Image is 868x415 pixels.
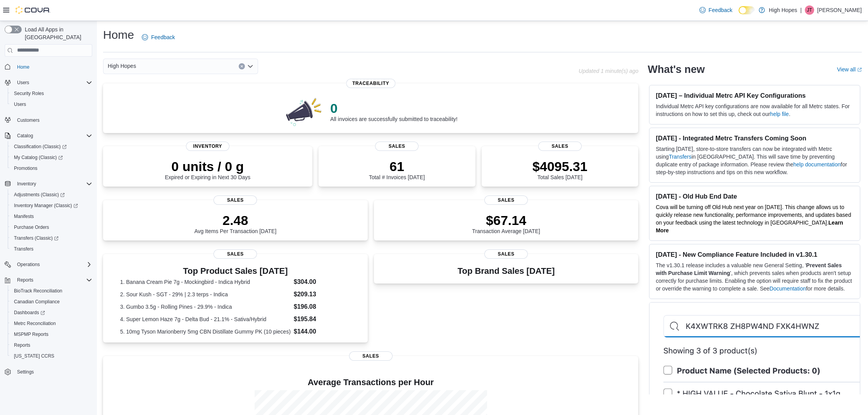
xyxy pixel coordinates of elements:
span: Catalog [14,131,92,140]
a: My Catalog (Classic) [11,153,66,162]
a: View allExternal link [837,66,862,73]
dt: 3. Gumbo 3.5g - Rolling Pines - 29.9% - Indica [120,303,291,311]
span: BioTrack Reconciliation [14,288,62,294]
nav: Complex example [5,58,92,398]
a: Home [14,62,33,72]
a: Security Roles [11,89,47,98]
button: Settings [2,366,95,377]
a: Transfers [669,154,692,160]
span: Purchase Orders [14,224,49,230]
a: Transfers (Classic) [8,233,95,244]
h3: Top Product Sales [DATE] [120,266,351,276]
button: Security Roles [8,88,95,99]
a: help documentation [793,161,840,168]
span: Traceability [346,79,395,88]
svg: External link [857,67,862,72]
a: Inventory Manager (Classic) [8,200,95,211]
span: Security Roles [14,90,44,97]
div: Total Sales [DATE] [532,159,587,180]
a: Documentation [770,285,806,292]
span: Sales [484,249,528,259]
button: Clear input [239,63,245,69]
h3: Top Brand Sales [DATE] [458,266,555,276]
span: Catalog [17,133,33,139]
button: Purchase Orders [8,222,95,233]
button: Promotions [8,163,95,174]
dd: $195.84 [294,315,351,324]
div: Jason Truong [805,5,814,15]
h3: [DATE] - Integrated Metrc Transfers Coming Soon [656,134,854,142]
span: Feedback [709,6,732,14]
a: Inventory Manager (Classic) [11,201,81,210]
span: Reports [17,277,33,283]
span: Feedback [151,33,175,41]
span: Operations [14,260,92,269]
button: Users [14,78,32,87]
span: [US_STATE] CCRS [14,353,54,359]
span: Sales [214,249,257,259]
button: Users [8,99,95,110]
a: Metrc Reconciliation [11,319,59,328]
dd: $209.13 [294,290,351,299]
span: Classification (Classic) [11,142,92,151]
a: Feedback [139,29,178,45]
p: [PERSON_NAME] [817,5,862,15]
button: Inventory [2,178,95,189]
span: Home [17,64,29,70]
p: 2.48 [194,213,276,228]
span: Users [11,100,92,109]
span: Transfers [14,246,33,252]
div: Expired or Expiring in Next 30 Days [165,159,250,180]
span: Transfers [11,244,92,254]
span: Dashboards [14,310,45,316]
p: | [800,5,802,15]
span: Sales [484,195,528,205]
p: 0 units / 0 g [165,159,250,174]
dt: 2. Sour Kush - SGT - 29% | 2.3 terps - Indica [120,290,291,298]
a: Classification (Classic) [11,142,70,151]
dt: 4. Super Lemon Haze 7g - Delta Bud - 21.1% - Sativa/Hybrid [120,315,291,323]
button: Transfers [8,244,95,254]
span: Canadian Compliance [11,297,92,306]
button: Reports [2,275,95,285]
span: Reports [11,341,92,350]
span: Sales [538,142,582,151]
img: 0 [284,96,324,127]
a: Customers [14,116,43,125]
span: Sales [349,351,393,361]
span: Sales [375,142,418,151]
span: Sales [214,195,257,205]
span: Metrc Reconciliation [11,319,92,328]
span: Promotions [14,165,38,171]
a: Users [11,100,29,109]
button: BioTrack Reconciliation [8,285,95,296]
a: Transfers [11,244,36,254]
span: Metrc Reconciliation [14,320,56,327]
p: Individual Metrc API key configurations are now available for all Metrc states. For instructions ... [656,102,854,118]
a: Reports [11,341,33,350]
span: MSPMP Reports [11,330,92,339]
button: Inventory [14,179,39,188]
a: Settings [14,367,37,377]
a: Dashboards [8,307,95,318]
span: Operations [17,261,40,268]
button: Customers [2,114,95,126]
span: Inventory [186,142,229,151]
button: Open list of options [247,63,253,69]
button: Manifests [8,211,95,222]
button: Users [2,77,95,88]
span: My Catalog (Classic) [11,153,92,162]
span: Inventory [17,181,36,187]
a: Classification (Classic) [8,141,95,152]
dd: $196.08 [294,302,351,311]
span: Inventory [14,179,92,188]
a: help file [770,111,789,117]
a: [US_STATE] CCRS [11,351,57,361]
span: Home [14,62,92,72]
span: Dashboards [11,308,92,317]
a: Canadian Compliance [11,297,63,306]
span: High Hopes [108,61,136,71]
span: Reports [14,342,30,348]
span: Inventory Manager (Classic) [14,202,78,209]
